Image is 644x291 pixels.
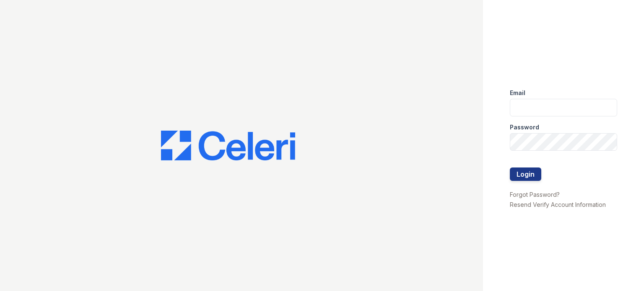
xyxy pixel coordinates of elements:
[510,167,541,181] button: Login
[510,123,539,131] label: Password
[161,131,295,161] img: CE_Logo_Blue-a8612792a0a2168367f1c8372b55b34899dd931a85d93a1a3d3e32e68fde9ad4.png
[510,89,525,97] label: Email
[510,191,560,198] a: Forgot Password?
[510,201,606,208] a: Resend Verify Account Information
